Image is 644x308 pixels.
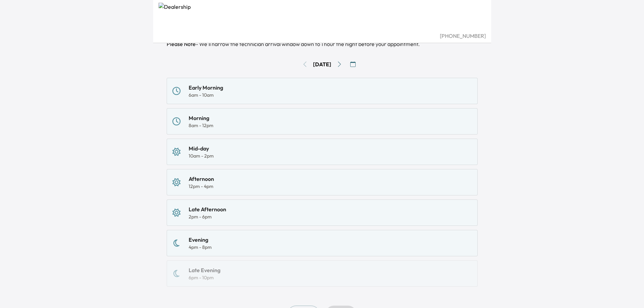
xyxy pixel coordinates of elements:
div: 12pm - 4pm [189,183,214,190]
div: Late Afternoon [189,205,226,213]
div: [PHONE_NUMBER] [159,32,486,40]
div: 4pm - 8pm [189,244,212,251]
div: Morning [189,114,213,122]
div: Afternoon [189,175,214,183]
img: Dealership [159,3,486,32]
div: Early Morning [189,84,223,92]
div: Evening [189,236,212,244]
div: 6am - 10am [189,92,223,98]
div: 10am - 2pm [189,152,214,159]
div: 2pm - 6pm [189,213,226,220]
b: Please Note [167,41,196,47]
div: Mid-day [189,144,214,152]
div: 8am - 12pm [189,122,213,129]
p: - We'll narrow the technician arrival window down to 1 hour the night before your appointment. [167,40,478,48]
button: Go to next day [334,59,345,70]
div: [DATE] [313,60,331,68]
